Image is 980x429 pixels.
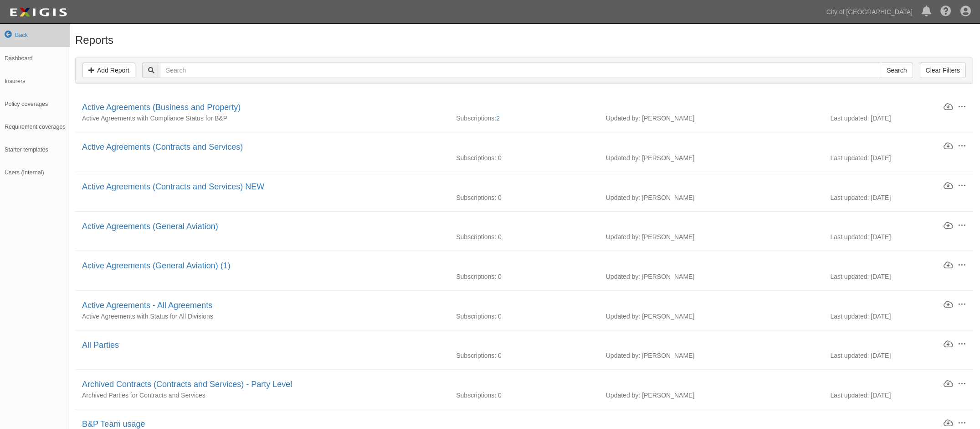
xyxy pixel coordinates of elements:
[82,103,241,112] a: Active Agreements (Business and Property)
[82,141,943,153] div: Active Agreements (Contracts and Services)
[449,391,599,400] div: Subscriptions: 0
[599,114,824,123] div: Updated by: [PERSON_NAME]
[943,181,954,191] a: Download
[82,221,943,233] div: Active Agreements (General Aviation)
[75,391,449,400] div: Archived Parties for Contracts and Services
[82,419,145,429] a: B&P Team usage
[824,232,974,241] div: Last updated: [DATE]
[449,153,599,162] div: Subscriptions: 0
[599,272,824,281] div: Updated by: [PERSON_NAME]
[824,193,974,202] div: Last updated: [DATE]
[943,221,954,231] a: Download
[82,260,943,272] div: Active Agreements (General Aviation) (1)
[881,63,913,78] input: Search
[82,181,943,193] div: Active Agreements (Contracts and Services) NEW
[82,340,119,350] a: All Parties
[449,114,599,123] div: Subscriptions:
[599,232,824,241] div: Updated by: [PERSON_NAME]
[82,380,292,389] a: Archived Contracts (Contracts and Services) - Party Level
[82,222,218,231] a: Active Agreements (General Aviation)
[599,153,824,162] div: Updated by: [PERSON_NAME]
[943,340,954,350] a: Download
[943,419,954,429] a: Download
[75,34,973,46] h1: Reports
[75,312,449,321] div: Active Agreements with Status for All Divisions
[82,301,212,310] a: Active Agreements - All Agreements
[824,351,974,360] div: Last updated: [DATE]
[82,102,943,114] div: Active Agreements (Business and Property)
[82,63,135,78] a: Add Report
[82,300,943,312] div: Active Agreements - All Agreements
[943,102,954,112] a: Download
[599,391,824,400] div: Updated by: [PERSON_NAME]
[82,261,231,270] a: Active Agreements (General Aviation) (1)
[920,63,966,78] a: Clear Filters
[449,312,599,321] div: Subscriptions: 0
[599,351,824,360] div: Updated by: [PERSON_NAME]
[160,63,881,78] input: Search
[824,391,974,400] div: Last updated: [DATE]
[82,182,264,191] a: Active Agreements (Contracts and Services) NEW
[599,193,824,202] div: Updated by: [PERSON_NAME]
[449,232,599,241] div: Subscriptions: 0
[824,114,974,123] div: Last updated: [DATE]
[824,272,974,281] div: Last updated: [DATE]
[822,3,917,21] a: City of [GEOGRAPHIC_DATA]
[75,114,449,123] div: Active Agreements with Compliance Status for B&P
[824,312,974,321] div: Last updated: [DATE]
[449,193,599,202] div: Subscriptions: 0
[824,153,974,162] div: Last updated: [DATE]
[943,261,954,271] a: Download
[496,115,500,122] a: 2
[599,312,824,321] div: Updated by: [PERSON_NAME]
[940,6,951,17] i: Help Center - Complianz
[82,379,943,391] div: Archived Contracts (Contracts and Services) - Party Level
[82,340,943,351] div: All Parties
[449,351,599,360] div: Subscriptions: 0
[7,4,70,21] img: logo-5460c22ac91f19d4615b14bd174203de0afe785f0fc80cf4dbbc73dc1793850b.png
[943,379,954,389] a: Download
[82,142,243,152] a: Active Agreements (Contracts and Services)
[943,300,954,310] a: Download
[449,272,599,281] div: Subscriptions: 0
[943,141,954,152] a: Download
